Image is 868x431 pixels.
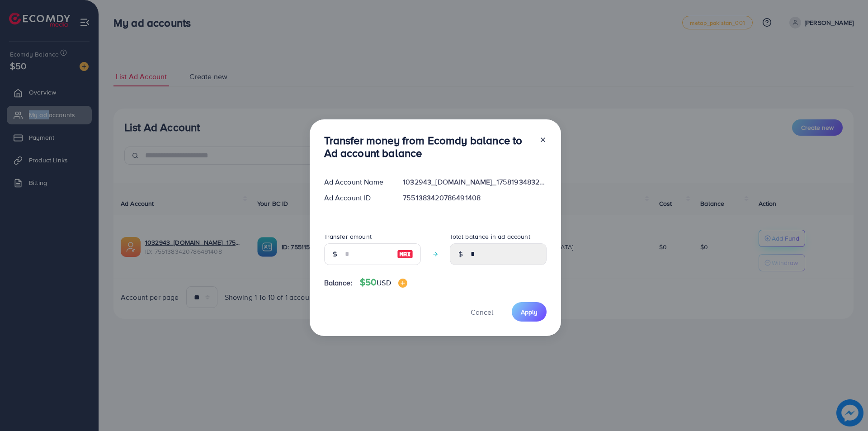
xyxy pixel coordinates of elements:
[397,249,413,260] img: image
[377,278,391,288] span: USD
[317,193,396,203] div: Ad Account ID
[471,307,493,317] span: Cancel
[324,278,353,288] span: Balance:
[459,302,505,322] button: Cancel
[512,302,547,322] button: Apply
[324,134,532,160] h3: Transfer money from Ecomdy balance to Ad account balance
[450,232,530,241] label: Total balance in ad account
[317,177,396,187] div: Ad Account Name
[360,277,407,288] h4: $50
[521,308,538,317] span: Apply
[396,177,553,187] div: 1032943_[DOMAIN_NAME]_1758193483225
[398,279,407,288] img: image
[396,193,553,203] div: 7551383420786491408
[324,232,372,241] label: Transfer amount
